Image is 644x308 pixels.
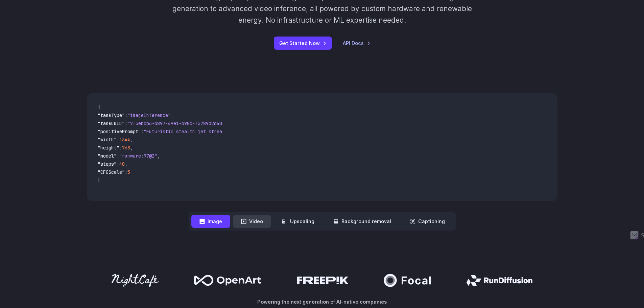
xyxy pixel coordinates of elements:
[402,215,453,228] button: Captioning
[98,120,125,126] span: "taskUUID"
[130,145,133,151] span: ,
[274,215,323,228] button: Upscaling
[191,215,230,228] button: Image
[98,161,117,167] span: "steps"
[157,153,160,159] span: ,
[233,215,271,228] button: Video
[130,137,133,143] span: ,
[117,153,119,159] span: :
[122,145,130,151] span: 768
[98,177,100,183] span: }
[144,128,390,135] span: "Futuristic stealth jet streaking through a neon-lit cityscape with glowing purple exhaust"
[325,215,399,228] button: Background removal
[171,112,173,118] span: ,
[127,112,171,118] span: "imageInference"
[117,137,119,143] span: :
[98,128,141,135] span: "positivePrompt"
[98,112,125,118] span: "taskType"
[127,120,230,126] span: "7f3ebcb6-b897-49e1-b98c-f5789d2d40d7"
[125,161,127,167] span: ,
[98,137,117,143] span: "width"
[98,145,119,151] span: "height"
[117,161,119,167] span: :
[119,137,130,143] span: 1344
[119,153,157,159] span: "runware:97@2"
[87,298,557,306] p: Powering the next generation of AI-native companies
[274,37,332,50] a: Get Started Now
[343,39,371,47] a: API Docs
[127,169,130,175] span: 5
[125,169,127,175] span: :
[141,128,144,135] span: :
[98,153,117,159] span: "model"
[119,145,122,151] span: :
[98,169,125,175] span: "CFGScale"
[125,112,127,118] span: :
[119,161,125,167] span: 40
[125,120,127,126] span: :
[98,104,100,110] span: {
